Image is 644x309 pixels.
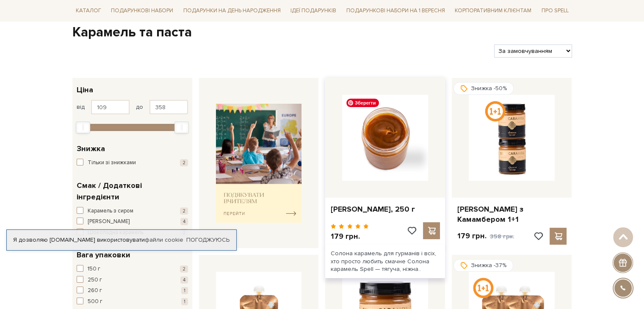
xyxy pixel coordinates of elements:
[77,276,188,284] button: 250 г 4
[88,207,133,215] span: Карамель з сиром
[77,287,188,295] button: 260 г 1
[325,245,445,278] div: Солона карамель для гурманів і всіх, хто просто любить смачне Солона карамель Spell — тягуча, ніж...
[77,265,188,273] button: 150 г 2
[180,4,284,17] a: Подарунки на День народження
[7,236,236,244] div: Я дозволяю [DOMAIN_NAME] використовувати
[186,236,229,244] a: Погоджуюсь
[451,3,535,18] a: Корпоративним клієнтам
[180,207,188,215] span: 2
[180,218,188,225] span: 4
[136,103,143,111] span: до
[149,100,188,114] input: Ціна
[88,218,130,226] span: [PERSON_NAME]
[77,103,85,111] span: від
[538,4,572,17] a: Про Spell
[88,265,100,273] span: 150 г
[180,229,188,236] span: 2
[88,287,102,295] span: 260 г
[72,24,572,41] h1: Карамель та паста
[108,4,177,17] a: Подарункові набори
[469,95,555,181] img: Карамель з Камамбером 1+1
[180,265,188,273] span: 2
[88,298,102,306] span: 500 г
[77,218,188,226] button: [PERSON_NAME] 4
[72,4,105,17] a: Каталог
[453,259,513,272] div: Знижка -37%
[346,99,379,107] span: Зберегти
[88,276,102,284] span: 250 г
[174,121,189,133] div: Max
[77,143,105,154] span: Знижка
[77,229,188,237] button: Шоколадна карамель 2
[457,231,514,241] p: 179 грн.
[77,298,188,306] button: 500 г 1
[216,104,302,223] img: banner
[88,229,144,237] span: Шоколадна карамель
[489,233,514,240] span: 358 грн.
[342,95,428,181] img: Карамель солона, 250 г
[77,180,186,203] span: Смак / Додаткові інгредієнти
[88,159,136,167] span: Тільки зі знижками
[453,82,514,95] div: Знижка -50%
[181,298,188,305] span: 1
[457,204,567,224] a: [PERSON_NAME] з Камамбером 1+1
[77,249,130,261] span: Вага упаковки
[77,207,188,215] button: Карамель з сиром 2
[180,276,188,284] span: 4
[287,4,340,17] a: Ідеї подарунків
[145,236,183,243] a: файли cookie
[330,204,440,214] a: [PERSON_NAME], 250 г
[180,159,188,166] span: 2
[343,3,448,18] a: Подарункові набори на 1 Вересня
[77,159,188,167] button: Тільки зі знижками 2
[181,287,188,294] span: 1
[76,121,90,133] div: Min
[91,100,130,114] input: Ціна
[330,232,369,241] p: 179 грн.
[77,84,93,96] span: Ціна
